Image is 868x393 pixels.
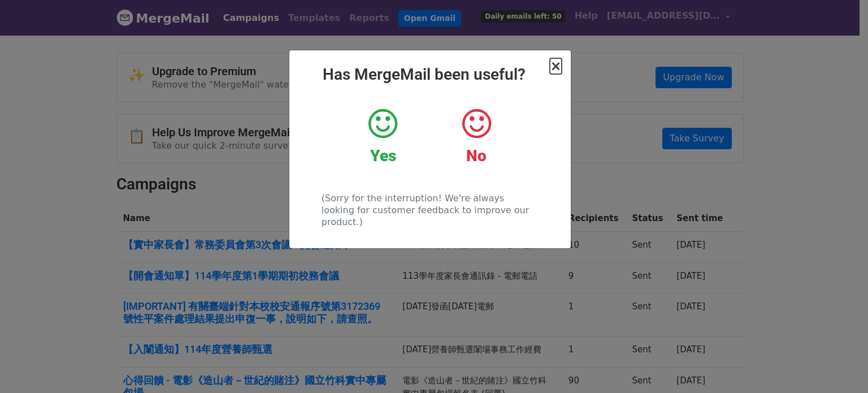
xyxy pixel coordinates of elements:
[438,107,514,166] a: No
[322,192,538,228] p: (Sorry for the interruption! We're always looking for customer feedback to improve our product.)
[550,58,561,74] span: ×
[466,146,487,165] strong: No
[811,339,868,393] iframe: Chat Widget
[298,65,562,84] h2: Has MergeMail been useful?
[345,107,421,166] a: Yes
[811,339,868,393] div: 聊天小工具
[370,146,396,165] strong: Yes
[550,59,561,73] button: Close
